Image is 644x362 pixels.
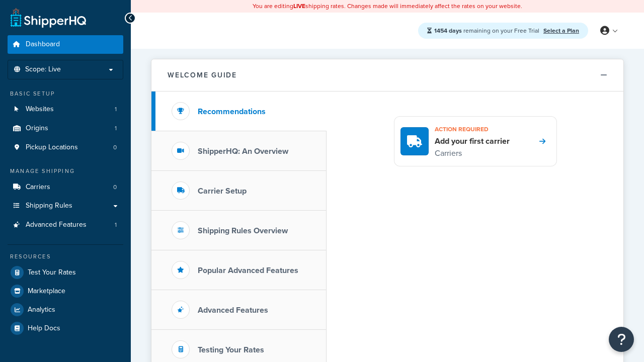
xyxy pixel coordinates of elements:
[113,183,117,192] span: 0
[115,124,117,133] span: 1
[8,178,123,197] li: Carriers
[8,178,123,197] a: Carriers0
[8,167,123,175] div: Manage Shipping
[8,100,123,119] li: Websites
[198,345,264,354] h3: Testing Your Rates
[8,301,123,319] a: Analytics
[8,319,123,337] a: Help Docs
[198,147,288,156] h3: ShipperHQ: An Overview
[25,65,61,74] span: Scope: Live
[8,89,123,98] div: Basic Setup
[198,226,288,235] h3: Shipping Rules Overview
[434,26,541,35] span: remaining on your Free Trial
[609,327,634,352] button: Open Resource Center
[8,263,123,282] a: Test Your Rates
[8,216,123,234] li: Advanced Features
[198,107,266,116] h3: Recommendations
[26,221,87,229] span: Advanced Features
[293,2,305,11] b: LIVE
[26,40,60,49] span: Dashboard
[28,306,55,314] span: Analytics
[8,35,123,54] a: Dashboard
[28,268,76,277] span: Test Your Rates
[168,71,237,79] h2: Welcome Guide
[8,138,123,157] a: Pickup Locations0
[113,143,117,152] span: 0
[26,202,72,210] span: Shipping Rules
[115,221,117,229] span: 1
[28,324,60,333] span: Help Docs
[435,123,510,136] h3: Action required
[8,138,123,157] li: Pickup Locations
[28,287,65,296] span: Marketplace
[198,187,247,196] h3: Carrier Setup
[543,26,579,35] a: Select a Plan
[435,136,510,147] h4: Add your first carrier
[8,100,123,119] a: Websites1
[8,197,123,215] a: Shipping Rules
[26,183,50,192] span: Carriers
[8,252,123,261] div: Resources
[8,119,123,138] a: Origins1
[198,306,268,315] h3: Advanced Features
[434,26,462,35] strong: 1454 days
[115,105,117,114] span: 1
[435,147,510,160] p: Carriers
[26,105,54,114] span: Websites
[26,143,78,152] span: Pickup Locations
[8,282,123,300] a: Marketplace
[198,266,298,275] h3: Popular Advanced Features
[8,216,123,234] a: Advanced Features1
[8,119,123,138] li: Origins
[26,124,48,133] span: Origins
[151,59,623,92] button: Welcome Guide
